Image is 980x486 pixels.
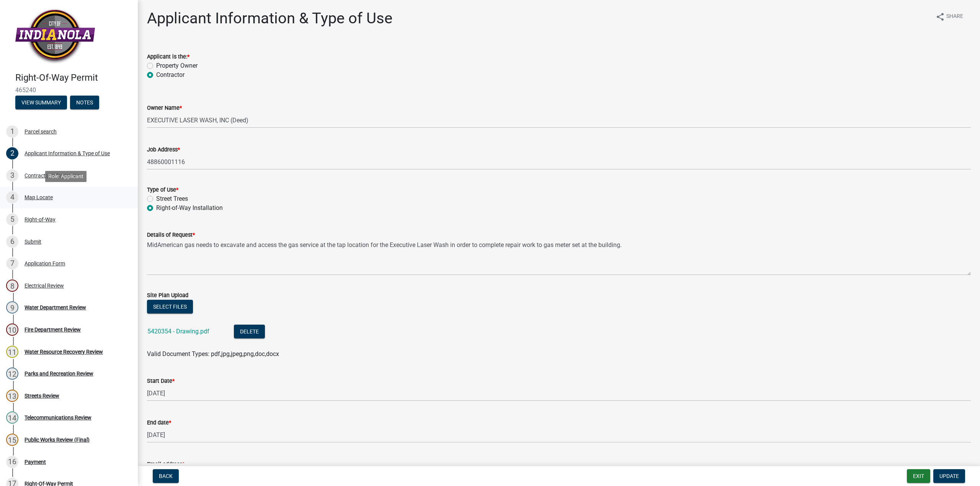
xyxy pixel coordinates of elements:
[147,350,279,358] span: Valid Document Types: pdf,jpg,jpeg,png,doc,docx
[907,469,930,483] button: Exit
[6,125,18,138] div: 1
[24,459,46,465] div: Payment
[24,415,91,420] div: Telecommunications Review
[70,100,99,106] wm-modal-confirm: Notes
[24,371,93,376] div: Parks and Recreation Review
[6,169,18,182] div: 3
[24,151,110,156] div: Applicant Information & Type of Use
[147,300,193,314] button: Select files
[24,393,59,398] div: Streets Review
[24,195,53,200] div: Map Locate
[159,473,173,479] span: Back
[6,301,18,314] div: 9
[147,9,392,28] h1: Applicant Information & Type of Use
[6,213,18,226] div: 5
[24,261,65,266] div: Application Form
[147,420,171,426] label: End date
[24,129,57,134] div: Parcel search
[15,96,67,109] button: View Summary
[147,328,209,335] a: 5420354 - Drawing.pdf
[156,61,198,70] label: Property Owner
[929,9,969,24] button: shareShare
[15,8,95,64] img: City of Indianola, Iowa
[6,257,18,270] div: 7
[70,96,99,109] button: Notes
[6,456,18,468] div: 16
[24,437,90,442] div: Public Works Review (Final)
[24,173,80,178] div: Contractor Information
[6,434,18,446] div: 15
[24,283,64,288] div: Electrical Review
[6,390,18,402] div: 13
[6,280,18,292] div: 8
[147,106,182,111] label: Owner Name
[933,469,965,483] button: Update
[15,72,132,83] h4: Right-Of-Way Permit
[234,328,265,336] wm-modal-confirm: Delete Document
[6,236,18,248] div: 6
[6,411,18,424] div: 14
[24,327,81,332] div: Fire Department Review
[45,171,87,182] div: Role: Applicant
[147,54,189,60] label: Applicant is the:
[147,293,188,298] label: Site Plan Upload
[24,349,103,354] div: Water Resource Recovery Review
[156,203,223,213] label: Right-of-Way Installation
[153,469,179,483] button: Back
[6,191,18,203] div: 4
[24,217,56,222] div: Right-of-Way
[936,12,945,21] i: share
[6,367,18,380] div: 12
[147,147,180,153] label: Job Address
[234,325,265,338] button: Delete
[24,305,86,310] div: Water Department Review
[15,86,122,94] span: 465240
[946,12,963,21] span: Share
[147,232,195,238] label: Details of Request
[156,70,185,80] label: Contractor
[6,147,18,159] div: 2
[939,473,959,479] span: Update
[147,462,185,467] label: Email address
[24,239,41,244] div: Submit
[15,100,67,106] wm-modal-confirm: Summary
[156,194,188,203] label: Street Trees
[6,323,18,336] div: 10
[147,379,175,384] label: Start Date
[6,346,18,358] div: 11
[147,187,178,193] label: Type of Use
